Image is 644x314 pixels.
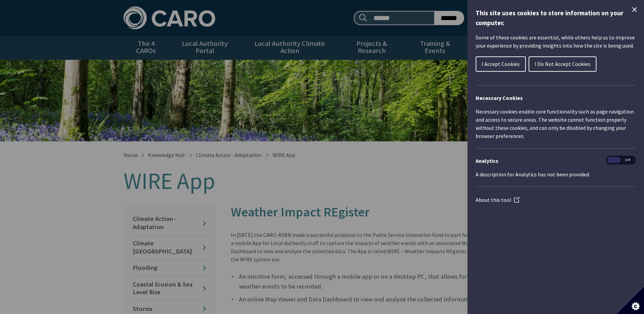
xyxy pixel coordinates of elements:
button: Set cookie preferences [617,287,644,314]
h3: Analytics [476,157,636,165]
button: I Do Not Accept Cookies [529,56,596,72]
span: On [607,157,621,163]
span: Off [621,157,634,163]
p: A description for Analytics has not been provided. [476,170,636,178]
a: About this tool [476,196,519,203]
span: I Accept Cookies [482,60,520,67]
p: Necessary cookies enable core functionality such as page navigation and access to secure areas. T... [476,107,636,140]
h2: Necessary Cookies [476,94,636,102]
h1: This site uses cookies to store information on your computer. [476,8,636,28]
span: I Do Not Accept Cookies [535,60,590,67]
p: Some of these cookies are essential, while others help us to improve your experience by providing... [476,33,636,50]
button: I Accept Cookies [476,56,526,72]
button: Close Cookie Control [630,5,639,14]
